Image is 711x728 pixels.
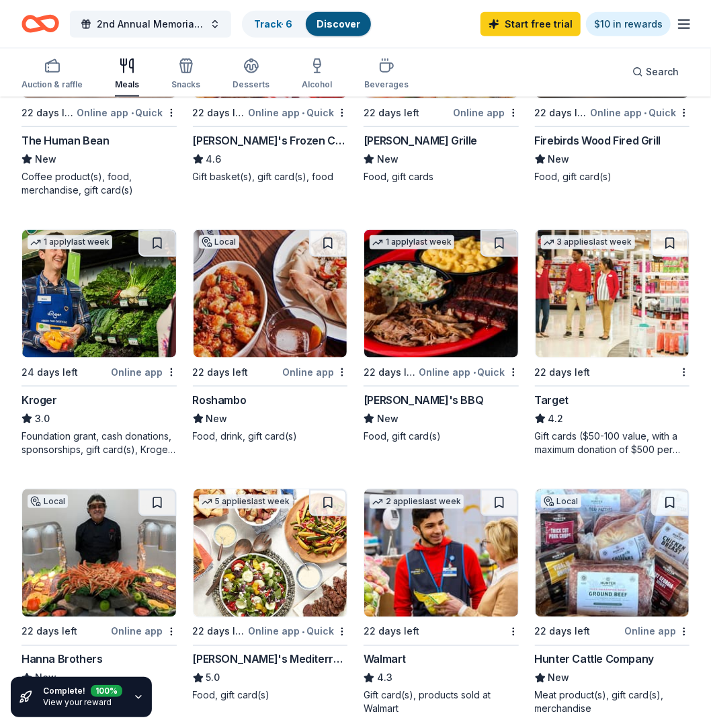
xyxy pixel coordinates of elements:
[193,689,348,702] div: Food, gift card(s)
[22,624,77,640] div: 22 days left
[377,151,399,167] span: New
[193,105,246,121] div: 22 days left
[302,79,332,90] div: Alcohol
[112,364,177,380] div: Online app
[377,411,399,427] span: New
[548,670,570,686] span: New
[193,170,348,184] div: Gift basket(s), gift card(s), food
[536,489,689,617] img: Image for Hunter Cattle Company
[91,683,122,695] div: 100 %
[377,670,392,686] span: 4.3
[480,12,581,36] a: Start free trial
[535,651,655,668] div: Hunter Cattle Company
[193,651,348,668] div: [PERSON_NAME]'s Mediterranean Cafe
[302,108,304,118] span: •
[370,495,464,509] div: 2 applies last week
[193,489,348,702] a: Image for Taziki's Mediterranean Cafe5 applieslast week22 days leftOnline app•Quick[PERSON_NAME]'...
[364,364,417,380] div: 22 days left
[70,11,231,38] button: 2nd Annual Memorial Fundraiser Honoring a Life Uploading a Future
[193,392,247,408] div: Roshambo
[364,132,477,149] div: [PERSON_NAME] Grille
[364,229,519,443] a: Image for Sonny's BBQ1 applylast week22 days leftOnline app•Quick[PERSON_NAME]'s BBQNewFood, gift...
[22,489,176,617] img: Image for Hanna Brothers
[22,364,78,380] div: 24 days left
[22,79,83,90] div: Auction & raffle
[77,104,177,121] div: Online app Quick
[548,151,570,167] span: New
[131,108,134,118] span: •
[22,105,75,121] div: 22 days left
[193,430,348,443] div: Food, drink, gift card(s)
[199,235,239,249] div: Local
[364,170,519,184] div: Food, gift cards
[535,170,690,184] div: Food, gift card(s)
[22,170,177,197] div: Coffee product(s), food, merchandise, gift card(s)
[115,79,139,90] div: Meals
[35,411,50,427] span: 3.0
[112,623,177,640] div: Online app
[199,495,293,509] div: 5 applies last week
[194,489,347,617] img: Image for Taziki's Mediterranean Cafe
[646,64,679,80] span: Search
[193,364,249,380] div: 22 days left
[535,364,591,380] div: 22 days left
[364,430,519,443] div: Food, gift card(s)
[28,235,112,249] div: 1 apply last week
[535,392,569,408] div: Target
[233,52,269,97] button: Desserts
[454,104,519,121] div: Online app
[364,489,518,617] img: Image for Walmart
[370,235,454,249] div: 1 apply last week
[364,624,419,640] div: 22 days left
[541,235,635,249] div: 3 applies last week
[473,367,476,378] span: •
[206,411,228,427] span: New
[22,229,177,456] a: Image for Kroger1 applylast week24 days leftOnline appKroger3.0Foundation grant, cash donations, ...
[248,104,347,121] div: Online app Quick
[35,151,56,167] span: New
[43,685,122,697] div: Complete!
[193,624,246,640] div: 22 days left
[254,18,292,30] a: Track· 6
[317,18,360,30] a: Discover
[364,52,409,97] button: Beverages
[644,108,646,118] span: •
[171,52,200,97] button: Snacks
[364,651,406,668] div: Walmart
[541,495,581,508] div: Local
[364,105,419,121] div: 22 days left
[624,623,689,640] div: Online app
[22,230,176,358] img: Image for Kroger
[302,626,304,637] span: •
[171,79,200,90] div: Snacks
[282,364,347,380] div: Online app
[535,489,690,716] a: Image for Hunter Cattle CompanyLocal22 days leftOnline appHunter Cattle CompanyNewMeat product(s)...
[233,79,269,90] div: Desserts
[193,132,348,149] div: [PERSON_NAME]'s Frozen Custard & Steakburgers
[586,12,671,36] a: $10 in rewards
[535,229,690,456] a: Image for Target3 applieslast week22 days leftTarget4.2Gift cards ($50-100 value, with a maximum ...
[22,489,177,702] a: Image for Hanna BrothersLocal22 days leftOnline appHanna BrothersNewFood, gift card(s)
[535,105,588,121] div: 22 days left
[535,132,661,149] div: Firebirds Wood Fired Grill
[194,230,347,358] img: Image for Roshambo
[535,689,690,716] div: Meat product(s), gift card(s), merchandise
[535,430,690,456] div: Gift cards ($50-100 value, with a maximum donation of $500 per year)
[193,229,348,443] a: Image for RoshamboLocal22 days leftOnline appRoshamboNewFood, drink, gift card(s)
[22,132,109,149] div: The Human Bean
[206,151,222,167] span: 4.6
[43,697,112,707] a: View your reward
[364,392,483,408] div: [PERSON_NAME]'s BBQ
[622,58,689,85] button: Search
[590,104,689,121] div: Online app Quick
[364,689,519,716] div: Gift card(s), products sold at Walmart
[97,16,204,32] span: 2nd Annual Memorial Fundraiser Honoring a Life Uploading a Future
[364,79,409,90] div: Beverages
[28,495,68,508] div: Local
[536,230,689,358] img: Image for Target
[364,230,518,358] img: Image for Sonny's BBQ
[548,411,564,427] span: 4.2
[364,489,519,716] a: Image for Walmart2 applieslast week22 days leftWalmart4.3Gift card(s), products sold at Walmart
[22,392,57,408] div: Kroger
[22,52,83,97] button: Auction & raffle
